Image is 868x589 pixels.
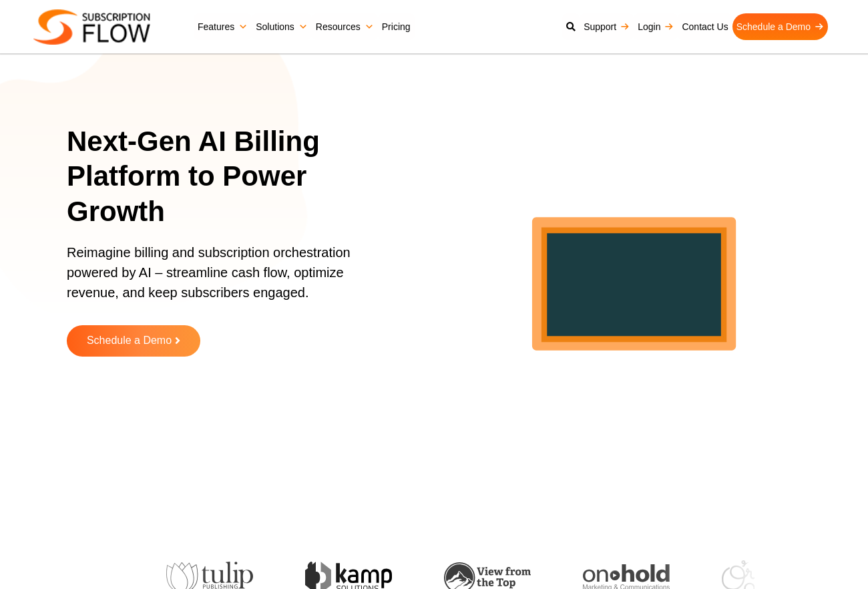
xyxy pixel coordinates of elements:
[87,335,172,347] span: Schedule a Demo
[67,325,200,357] a: Schedule a Demo
[634,13,678,40] a: Login
[732,13,828,40] a: Schedule a Demo
[33,9,150,45] img: Subscriptionflow
[67,242,383,316] p: Reimagine billing and subscription orchestration powered by AI – streamline cash flow, optimize r...
[194,13,252,40] a: Features
[252,13,312,40] a: Solutions
[580,13,634,40] a: Support
[67,124,399,230] h1: Next-Gen AI Billing Platform to Power Growth
[678,13,732,40] a: Contact Us
[378,13,415,40] a: Pricing
[312,13,378,40] a: Resources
